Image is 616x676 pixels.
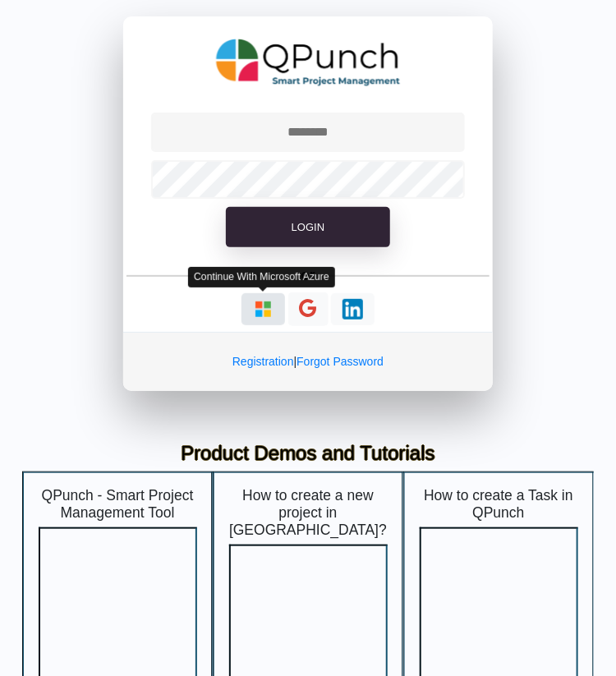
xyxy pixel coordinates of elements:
[292,221,324,233] span: Login
[288,292,329,326] button: Continue With Google
[297,355,384,368] a: Forgot Password
[253,299,274,320] img: Loading...
[188,267,335,287] div: Continue With Microsoft Azure
[420,487,578,522] h5: How to create a Task in QPunch
[123,332,493,391] div: |
[331,293,375,325] button: Continue With LinkedIn
[39,487,197,522] h5: QPunch - Smart Project Management Tool
[34,442,582,466] h3: Product Demos and Tutorials
[229,487,388,539] h5: How to create a new project in [GEOGRAPHIC_DATA]?
[216,33,401,92] img: QPunch
[226,207,390,248] button: Login
[342,299,363,320] img: Loading...
[232,355,294,368] a: Registration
